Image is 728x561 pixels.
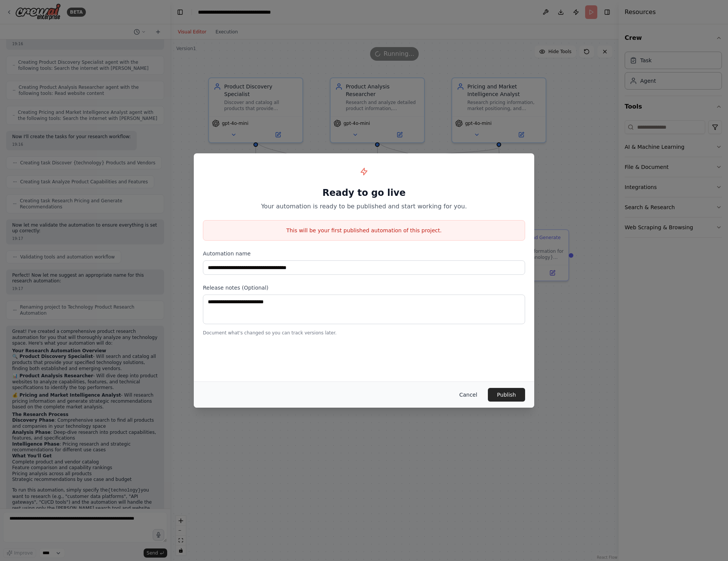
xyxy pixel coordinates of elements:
p: Your automation is ready to be published and start working for you. [203,202,525,211]
label: Automation name [203,250,525,257]
p: This will be your first published automation of this project. [203,227,525,234]
p: Document what's changed so you can track versions later. [203,330,525,336]
button: Publish [488,388,525,402]
button: Cancel [453,388,483,402]
label: Release notes (Optional) [203,284,525,292]
h1: Ready to go live [203,187,525,199]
